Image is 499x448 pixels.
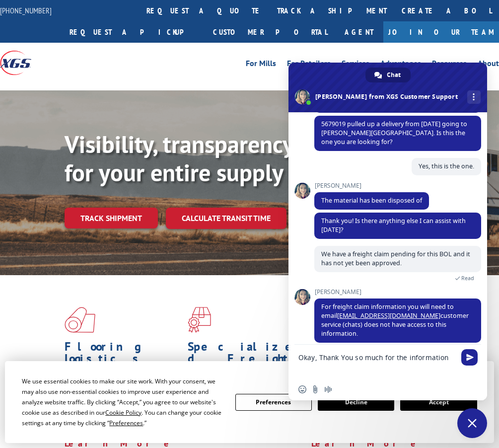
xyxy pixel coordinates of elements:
span: Send a file [311,385,319,393]
span: Cookie Policy [105,408,142,417]
span: Send [461,349,478,366]
button: Accept [400,394,477,411]
a: [EMAIL_ADDRESS][DOMAIN_NAME] [337,311,440,320]
a: Calculate transit time [166,208,286,229]
span: Insert an emoji [298,385,306,393]
a: Advantages [380,60,421,71]
span: We have a freight claim pending for this BOL and it has not yet been approved. [321,250,470,267]
span: Yes, this is the one. [419,162,474,170]
span: Audio message [324,385,332,393]
a: Request a pickup [62,21,206,43]
button: Decline [318,394,394,411]
textarea: Compose your message... [298,345,457,378]
a: Close chat [457,408,487,438]
div: Cookie Consent Prompt [5,361,494,443]
a: For Mills [246,60,276,71]
span: Preferences [109,419,143,427]
div: We use essential cookies to make our site work. With your consent, we may also use non-essential ... [22,376,223,428]
span: For freight claim information you will need to email customer service (chats) does not have acces... [321,302,469,338]
a: Join Our Team [383,21,499,43]
h1: Flooring Logistics Solutions [65,341,180,381]
a: Chat [365,68,411,82]
a: Agent [335,21,383,43]
span: Chat [387,68,401,82]
b: Visibility, transparency, and control for your entire supply chain. [65,129,419,188]
span: The material has been disposed of [321,196,422,205]
span: Thank you! Is there anything else I can assist with [DATE]? [321,217,466,234]
a: About [478,60,499,71]
button: Preferences [235,394,312,411]
a: Resources [432,60,467,71]
span: [PERSON_NAME] [314,289,481,296]
img: xgs-icon-focused-on-flooring-red [188,307,211,333]
span: 5679019 pulled up a delivery from [DATE] going to [PERSON_NAME][GEOGRAPHIC_DATA]. Is this the one... [321,120,467,146]
h1: Specialized Freight Experts [188,341,303,381]
span: [PERSON_NAME] [314,182,429,189]
span: Read [461,275,474,282]
a: Track shipment [65,208,158,228]
img: xgs-icon-total-supply-chain-intelligence-red [65,307,95,333]
a: For Retailers [287,60,331,71]
a: Customer Portal [206,21,335,43]
a: Services [342,60,369,71]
